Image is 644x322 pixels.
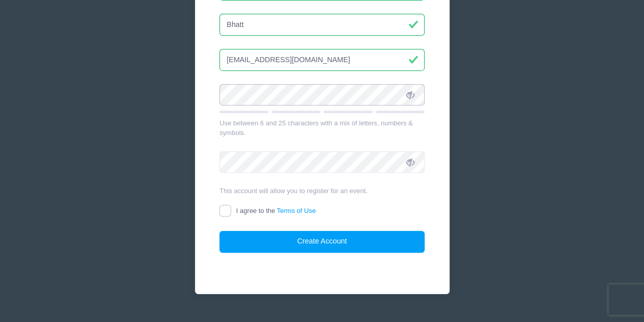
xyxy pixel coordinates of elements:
[219,14,425,36] input: Last Name
[219,205,231,217] input: I agree to theTerms of Use
[219,49,425,71] input: Email
[236,207,316,214] span: I agree to the
[219,231,425,253] button: Create Account
[219,186,425,196] div: This account will allow you to register for an event.
[219,118,425,138] div: Use between 6 and 25 characters with a mix of letters, numbers & symbols.
[277,207,316,214] a: Terms of Use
